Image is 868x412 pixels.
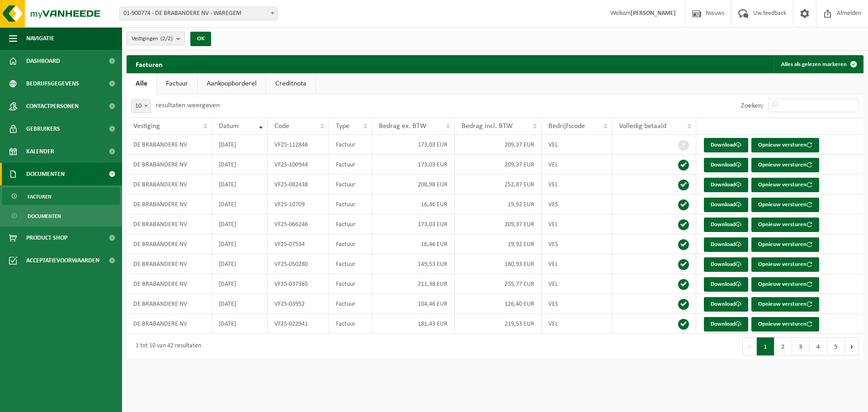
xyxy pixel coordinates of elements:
td: 149,53 EUR [372,254,455,274]
span: Facturen [28,188,52,205]
td: 255,77 EUR [455,274,542,294]
span: Datum [219,123,239,130]
span: Bedrag ex. BTW [379,123,426,130]
span: 10 [132,100,151,113]
td: DE BRABANDERE NV [127,274,212,294]
td: DE BRABANDERE NV [127,175,212,194]
button: Opnieuw versturen [751,198,819,212]
span: 10 [131,99,151,113]
td: [DATE] [212,234,268,254]
button: Opnieuw versturen [751,257,819,272]
span: Dashboard [26,50,60,72]
a: Download [704,138,748,152]
button: Alles als gelezen markeren [774,55,863,73]
td: 173,03 EUR [372,135,455,155]
td: 209,37 EUR [455,155,542,175]
td: DE BRABANDERE NV [127,254,212,274]
td: [DATE] [212,135,268,155]
td: Factuur [329,175,372,194]
a: Download [704,158,748,172]
td: Factuur [329,274,372,294]
td: VF25-03952 [268,294,329,314]
td: VF25-07534 [268,234,329,254]
a: Download [704,237,748,252]
span: Code [274,123,289,130]
td: 173,03 EUR [372,155,455,175]
button: 1 [757,337,774,355]
span: Contactpersonen [26,95,79,118]
label: Zoeken: [741,102,764,109]
div: 1 tot 10 van 42 resultaten [131,338,201,355]
td: DE BRABANDERE NV [127,155,212,175]
h2: Facturen [127,55,172,73]
td: VF25-037365 [268,274,329,294]
td: [DATE] [212,274,268,294]
td: DE BRABANDERE NV [127,135,212,155]
span: 01-900774 - DE BRABANDERE NV - WAREGEM [120,7,277,20]
button: Opnieuw versturen [751,317,819,331]
td: 19,92 EUR [455,234,542,254]
button: Opnieuw versturen [751,277,819,292]
td: VEL [542,274,612,294]
td: 208,98 EUR [372,175,455,194]
td: VES [542,294,612,314]
a: Facturen [2,188,120,205]
span: Gebruikers [26,118,60,140]
span: Vestigingen [132,32,173,46]
a: Factuur [157,73,197,94]
count: (2/2) [160,36,173,42]
a: Download [704,178,748,192]
a: Creditnota [266,73,316,94]
td: 126,40 EUR [455,294,542,314]
td: [DATE] [212,254,268,274]
span: Bedrijfsgegevens [26,72,79,95]
span: Type [336,123,349,130]
td: [DATE] [212,175,268,194]
td: VF25-066246 [268,214,329,234]
button: Opnieuw versturen [751,178,819,192]
td: [DATE] [212,155,268,175]
a: Aankoopborderel [198,73,266,94]
td: VF25-112846 [268,135,329,155]
td: VF25-050280 [268,254,329,274]
span: Documenten [28,208,61,225]
td: Factuur [329,294,372,314]
button: Opnieuw versturen [751,297,819,312]
span: Vestiging [133,123,160,130]
a: Download [704,297,748,312]
button: 4 [810,337,827,355]
button: Previous [742,337,757,355]
button: Vestigingen(2/2) [127,32,185,45]
td: 173,03 EUR [372,214,455,234]
td: [DATE] [212,214,268,234]
td: VF25-100944 [268,155,329,175]
td: VEL [542,214,612,234]
td: VEL [542,175,612,194]
td: VF25-082438 [268,175,329,194]
td: [DATE] [212,294,268,314]
td: 181,43 EUR [372,314,455,334]
td: DE BRABANDERE NV [127,214,212,234]
td: 104,46 EUR [372,294,455,314]
strong: [PERSON_NAME] [631,10,676,17]
td: VF25-10709 [268,194,329,214]
a: Download [704,317,748,331]
td: Factuur [329,314,372,334]
button: Opnieuw versturen [751,237,819,252]
td: DE BRABANDERE NV [127,234,212,254]
a: Download [704,198,748,212]
button: Opnieuw versturen [751,158,819,172]
span: Documenten [26,163,65,185]
td: 180,93 EUR [455,254,542,274]
td: Factuur [329,214,372,234]
td: 16,46 EUR [372,194,455,214]
a: Download [704,277,748,292]
span: Navigatie [26,27,54,50]
td: VEL [542,314,612,334]
td: VES [542,194,612,214]
td: [DATE] [212,194,268,214]
span: Volledig betaald [619,123,666,130]
td: Factuur [329,135,372,155]
span: Bedrag incl. BTW [462,123,513,130]
td: Factuur [329,155,372,175]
